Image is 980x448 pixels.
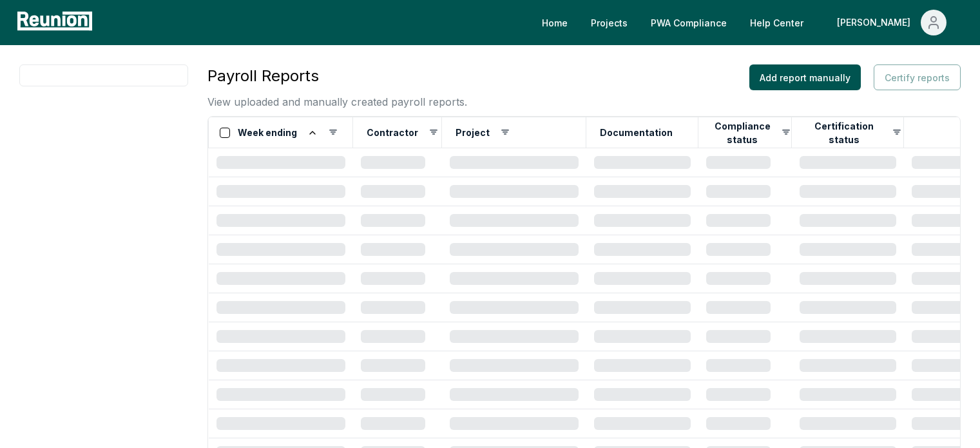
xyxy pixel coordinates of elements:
a: Help Center [740,10,814,35]
nav: Main [532,10,967,35]
button: Certification status [803,120,885,146]
a: Projects [581,10,638,35]
button: Week ending [235,120,320,146]
p: View uploaded and manually created payroll reports. [207,94,467,110]
button: Compliance status [709,120,776,146]
button: Contractor [364,120,421,146]
button: Add report manually [749,64,861,90]
button: [PERSON_NAME] [827,10,957,35]
button: Project [453,120,492,146]
div: [PERSON_NAME] [837,10,916,35]
a: Home [532,10,578,35]
button: Documentation [597,120,675,146]
h3: Payroll Reports [207,64,467,88]
a: PWA Compliance [640,10,737,35]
